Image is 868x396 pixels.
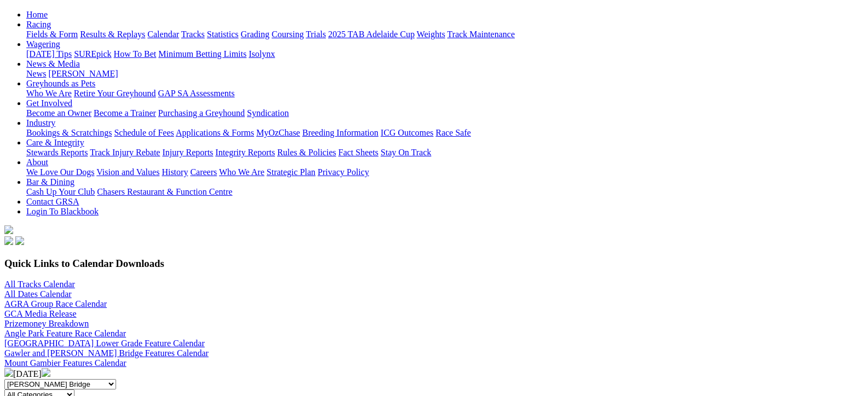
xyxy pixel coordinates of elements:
[26,128,112,137] a: Bookings & Scratchings
[26,49,864,59] div: Wagering
[256,128,300,137] a: MyOzChase
[176,128,254,137] a: Applications & Forms
[302,128,378,137] a: Breeding Information
[26,69,864,79] div: News & Media
[26,187,95,196] a: Cash Up Your Club
[435,128,470,137] a: Race Safe
[162,148,213,157] a: Injury Reports
[26,39,60,49] a: Wagering
[48,69,118,78] a: [PERSON_NAME]
[4,236,13,245] img: facebook.svg
[90,148,160,157] a: Track Injury Rebate
[26,30,864,39] div: Racing
[26,167,94,177] a: We Love Our Dogs
[215,148,275,157] a: Integrity Reports
[4,225,13,234] img: logo-grsa-white.png
[4,279,75,289] a: All Tracks Calendar
[114,49,157,59] a: How To Bet
[267,167,315,177] a: Strategic Plan
[4,339,205,348] a: [GEOGRAPHIC_DATA] Lower Grade Feature Calendar
[4,358,127,368] a: Mount Gambier Features Calendar
[241,30,269,39] a: Grading
[26,69,46,78] a: News
[26,89,72,98] a: Who We Are
[381,128,433,137] a: ICG Outcomes
[249,49,275,59] a: Isolynx
[96,167,159,177] a: Vision and Values
[26,30,78,39] a: Fields & Form
[26,187,864,197] div: Bar & Dining
[26,207,99,216] a: Login To Blackbook
[26,20,51,29] a: Racing
[181,30,205,39] a: Tracks
[381,148,431,157] a: Stay On Track
[158,49,246,59] a: Minimum Betting Limits
[26,167,864,177] div: About
[26,158,48,167] a: About
[26,108,864,118] div: Get Involved
[26,59,80,68] a: News & Media
[26,98,72,108] a: Get Involved
[4,289,72,299] a: All Dates Calendar
[219,167,265,177] a: Who We Are
[26,148,864,158] div: Care & Integrity
[97,187,232,196] a: Chasers Restaurant & Function Centre
[4,299,107,308] a: AGRA Group Race Calendar
[26,128,864,138] div: Industry
[42,368,50,377] img: chevron-right-pager-white.svg
[74,89,156,98] a: Retire Your Greyhound
[447,30,515,39] a: Track Maintenance
[277,148,336,157] a: Rules & Policies
[26,177,74,187] a: Bar & Dining
[318,167,369,177] a: Privacy Policy
[247,108,289,118] a: Syndication
[26,138,84,147] a: Care & Integrity
[4,329,126,338] a: Angle Park Feature Race Calendar
[26,10,48,19] a: Home
[26,118,55,127] a: Industry
[26,89,864,98] div: Greyhounds as Pets
[26,197,79,206] a: Contact GRSA
[114,128,174,137] a: Schedule of Fees
[4,368,864,379] div: [DATE]
[15,236,24,245] img: twitter.svg
[26,49,72,59] a: [DATE] Tips
[272,30,304,39] a: Coursing
[4,348,209,358] a: Gawler and [PERSON_NAME] Bridge Features Calendar
[158,108,245,118] a: Purchasing a Greyhound
[4,368,13,377] img: chevron-left-pager-white.svg
[26,148,88,157] a: Stewards Reports
[162,167,188,177] a: History
[207,30,239,39] a: Statistics
[4,309,77,318] a: GCA Media Release
[417,30,445,39] a: Weights
[4,319,89,328] a: Prizemoney Breakdown
[94,108,156,118] a: Become a Trainer
[306,30,326,39] a: Trials
[26,79,95,88] a: Greyhounds as Pets
[74,49,111,59] a: SUREpick
[328,30,415,39] a: 2025 TAB Adelaide Cup
[80,30,145,39] a: Results & Replays
[26,108,91,118] a: Become an Owner
[190,167,217,177] a: Careers
[158,89,235,98] a: GAP SA Assessments
[4,258,864,270] h3: Quick Links to Calendar Downloads
[338,148,378,157] a: Fact Sheets
[147,30,179,39] a: Calendar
